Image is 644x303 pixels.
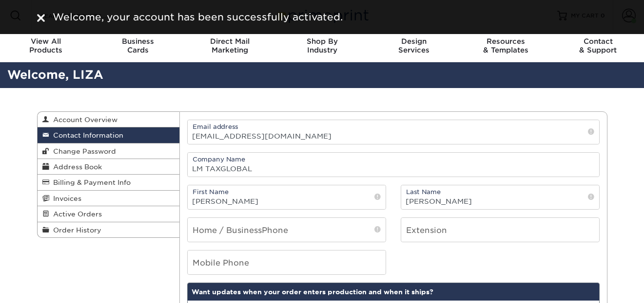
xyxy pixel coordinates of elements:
[49,147,116,155] span: Change Password
[368,37,460,54] div: Services
[49,178,131,186] span: Billing & Payment Info
[38,143,180,159] a: Change Password
[38,191,180,206] a: Invoices
[188,283,599,301] div: Want updates when your order enters production and when it ships?
[552,37,644,46] span: Contact
[92,31,184,62] a: BusinessCards
[184,37,276,46] span: Direct Mail
[92,37,184,54] div: Cards
[276,37,368,46] span: Shop By
[38,175,180,190] a: Billing & Payment Info
[460,37,552,54] div: & Templates
[49,226,101,234] span: Order History
[460,31,552,62] a: Resources& Templates
[92,37,184,46] span: Business
[552,37,644,54] div: & Support
[368,37,460,46] span: Design
[184,31,276,62] a: Direct MailMarketing
[53,11,343,23] span: Welcome, your account has been successfully activated.
[552,31,644,62] a: Contact& Support
[49,163,102,171] span: Address Book
[460,37,552,46] span: Resources
[37,14,45,22] img: close
[38,206,180,222] a: Active Orders
[38,112,180,127] a: Account Overview
[368,31,460,62] a: DesignServices
[49,116,117,124] span: Account Overview
[38,159,180,175] a: Address Book
[49,195,81,202] span: Invoices
[38,127,180,143] a: Contact Information
[276,31,368,62] a: Shop ByIndustry
[38,222,180,237] a: Order History
[49,210,102,218] span: Active Orders
[49,131,123,139] span: Contact Information
[184,37,276,54] div: Marketing
[276,37,368,54] div: Industry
